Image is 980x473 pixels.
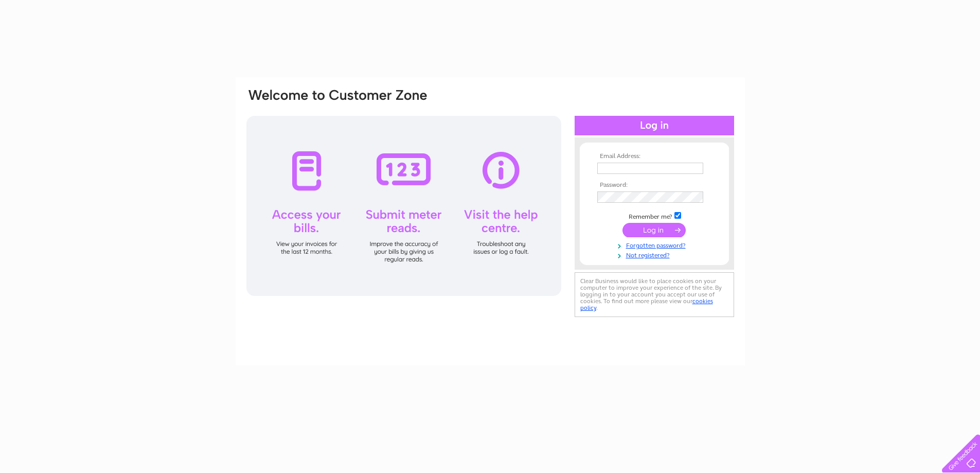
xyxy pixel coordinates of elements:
[597,250,714,259] a: Not registered?
[575,272,734,317] div: Clear Business would like to place cookies on your computer to improve your experience of the sit...
[595,182,714,189] th: Password:
[622,223,686,237] input: Submit
[595,211,714,221] td: Remember me?
[580,297,713,311] a: cookies policy
[595,153,714,160] th: Email Address:
[597,240,714,250] a: Forgotten password?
